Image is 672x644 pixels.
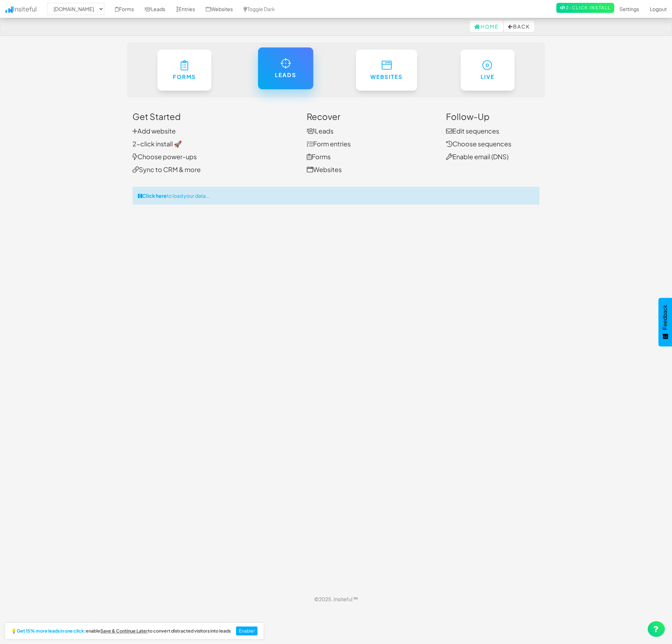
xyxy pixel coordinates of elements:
a: Choose power-ups [132,152,197,161]
a: Forms [307,152,331,161]
a: Choose sequences [446,140,511,148]
a: Leads [307,127,334,135]
h3: Recover [307,112,435,121]
a: 2-click install 🚀 [132,140,182,148]
a: Save & Continue Later [100,629,148,634]
h6: Live [475,74,501,80]
a: Websites [356,50,417,91]
h6: Leads [272,72,299,78]
div: to load your data... [132,187,540,205]
strong: Click here [142,192,167,199]
span: Feedback [662,305,668,330]
h6: Websites [370,74,403,80]
button: Enable! [236,627,258,636]
img: icon.png [5,6,13,13]
a: Edit sequences [446,127,499,135]
a: Sync to CRM & more [132,165,201,173]
h3: Get Started [132,112,296,121]
h2: 💡 enable to convert distracted visitors into leads [11,629,231,634]
a: 2-Click Install [556,3,614,13]
a: Leads [258,47,313,89]
a: Home [470,21,503,32]
a: Live [461,50,515,91]
strong: Get 15% more leads in one click: [17,629,86,634]
button: Back [504,21,534,32]
a: Websites [307,165,342,173]
a: Forms [157,50,212,91]
a: Add website [132,127,176,135]
a: Enable email (DNS) [446,152,508,161]
button: Feedback - Show survey [658,298,672,346]
u: Save & Continue Later [100,628,148,634]
a: Form entries [307,140,351,148]
h3: Follow-Up [446,112,540,121]
h6: Forms [172,74,197,80]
